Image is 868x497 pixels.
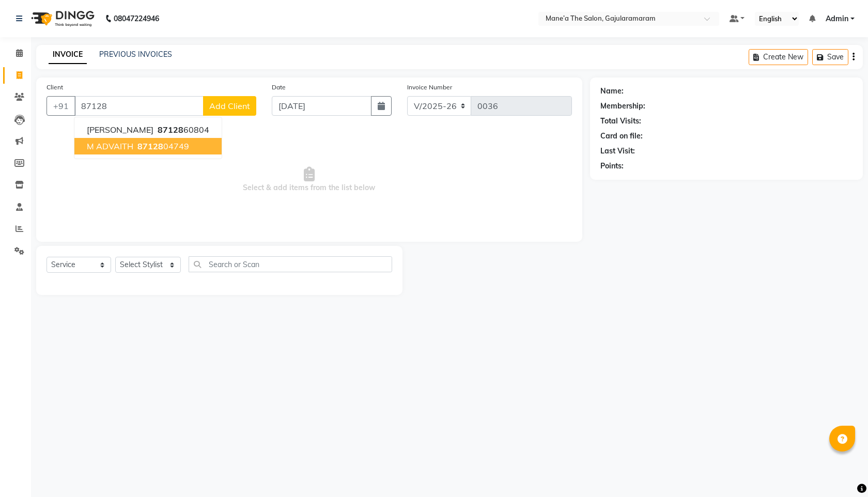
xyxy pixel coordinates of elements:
[99,50,172,59] a: PREVIOUS INVOICES
[600,131,643,142] div: Card on file:
[826,13,848,24] span: Admin
[600,101,645,112] div: Membership:
[158,125,183,135] span: 87128
[47,83,63,92] label: Client
[272,83,286,92] label: Date
[600,116,641,127] div: Total Visits:
[600,146,635,157] div: Last Visit:
[600,86,624,97] div: Name:
[87,141,133,151] span: M ADVAITH
[114,4,159,33] b: 08047224946
[407,83,452,92] label: Invoice Number
[156,125,209,135] ngb-highlight: 60804
[87,125,153,135] span: [PERSON_NAME]
[135,141,189,151] ngb-highlight: 04749
[74,96,204,116] input: Search by Name/Mobile/Email/Code
[47,96,75,116] button: +91
[189,256,392,272] input: Search or Scan
[749,49,808,65] button: Create New
[209,101,250,111] span: Add Client
[600,161,624,172] div: Points:
[812,49,848,65] button: Save
[137,141,163,151] span: 87128
[203,96,256,116] button: Add Client
[26,4,97,33] img: logo
[47,128,572,231] span: Select & add items from the list below
[49,45,87,64] a: INVOICE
